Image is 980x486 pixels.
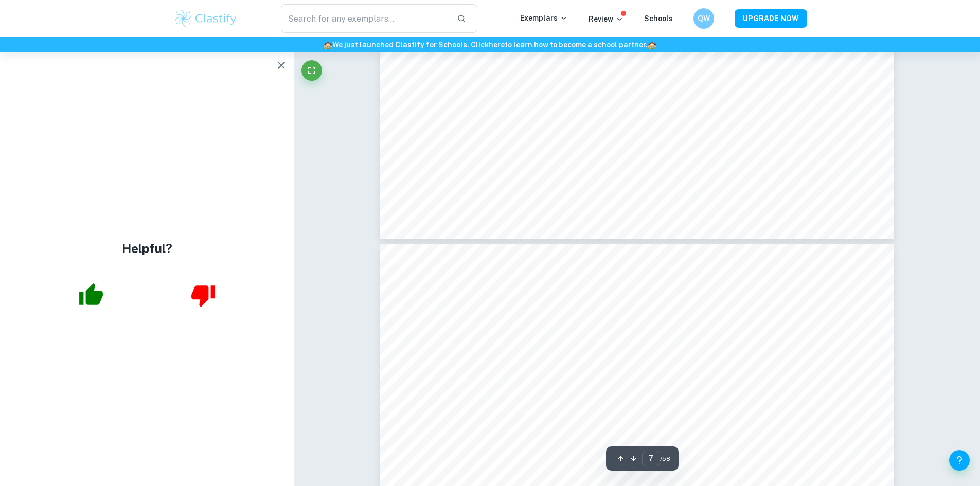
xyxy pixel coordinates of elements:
h6: QW [698,13,709,24]
button: Help and Feedback [949,450,970,471]
img: Clastify logo [173,8,239,29]
button: Fullscreen [301,60,322,81]
span: / 58 [660,454,670,463]
h4: Helpful? [122,239,172,258]
button: QW [693,8,714,29]
a: here [489,41,505,49]
p: Review [589,13,623,25]
h6: We just launched Clastify for Schools. Click to learn how to become a school partner. [2,39,978,50]
button: UPGRADE NOW [735,9,807,28]
a: Schools [644,14,673,23]
p: Exemplars [520,12,568,24]
span: 🏫 [324,41,332,49]
input: Search for any exemplars... [281,4,449,33]
span: 🏫 [648,41,656,49]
